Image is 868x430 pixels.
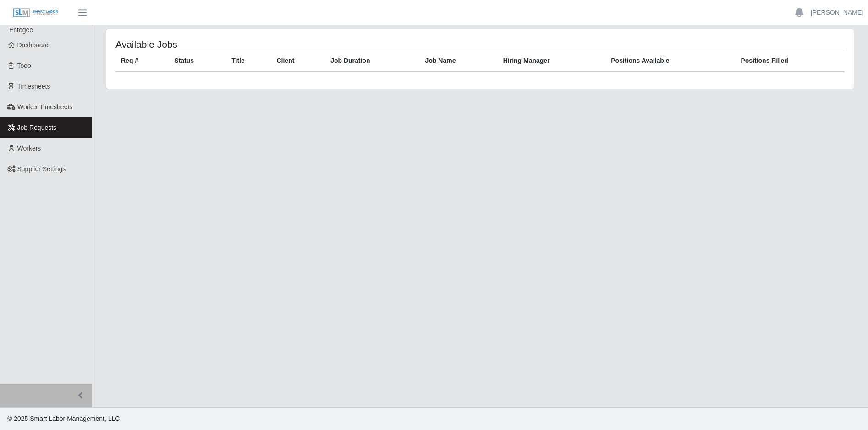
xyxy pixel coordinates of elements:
img: SLM Logo [13,8,59,18]
th: Job Name [420,50,498,72]
span: Supplier Settings [17,165,66,173]
th: Positions Available [605,50,735,72]
span: © 2025 Smart Labor Management, LLC [7,415,120,422]
span: Worker Timesheets [17,103,72,111]
h4: Available Jobs [115,39,411,50]
th: Status [169,50,226,72]
th: Positions Filled [735,50,845,72]
span: Todo [17,62,31,69]
span: Job Requests [17,124,57,131]
span: Dashboard [17,41,49,49]
span: Workers [17,145,41,152]
th: Req # [115,50,169,72]
th: Job Duration [325,50,419,72]
th: Title [226,50,271,72]
th: Hiring Manager [498,50,606,72]
a: [PERSON_NAME] [811,8,863,17]
span: Entegee [9,26,33,34]
span: Timesheets [17,83,50,90]
th: Client [271,50,325,72]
